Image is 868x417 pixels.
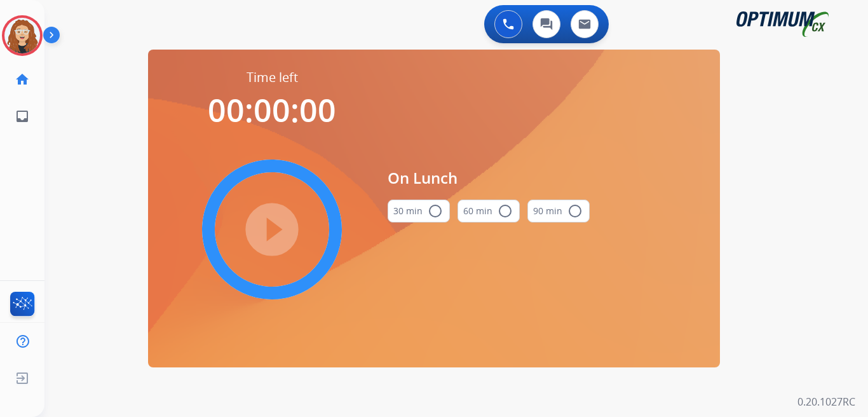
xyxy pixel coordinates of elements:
img: avatar [4,18,40,53]
mat-icon: radio_button_unchecked [498,203,513,219]
mat-icon: radio_button_unchecked [428,203,443,219]
button: 90 min [527,200,590,222]
button: 30 min [388,200,450,222]
mat-icon: inbox [15,109,30,124]
span: Time left [247,69,298,86]
mat-icon: home [15,72,30,87]
p: 0.20.1027RC [797,394,855,409]
span: On Lunch [388,167,590,189]
span: 00:00:00 [208,88,336,132]
button: 60 min [458,200,520,222]
mat-icon: radio_button_unchecked [567,203,583,219]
